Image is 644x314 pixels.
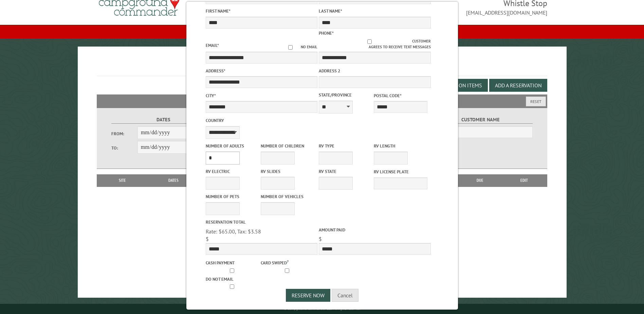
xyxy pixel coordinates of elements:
[260,168,314,175] label: RV Slides
[205,42,219,48] label: Email
[489,79,547,92] button: Add a Reservation
[374,92,427,99] label: Postal Code
[319,38,430,50] label: Customer agrees to receive text messages
[319,143,372,149] label: RV Type
[501,174,547,187] th: Edit
[319,30,334,36] label: Phone
[319,168,372,175] label: RV State
[111,145,137,151] label: To:
[280,44,317,50] label: No email
[205,276,259,282] label: Do not email
[145,174,203,187] th: Dates
[205,143,259,149] label: Number of Adults
[260,193,314,200] label: Number of Vehicles
[205,168,259,175] label: RV Electric
[205,92,317,99] label: City
[260,143,314,149] label: Number of Children
[97,57,547,76] h1: Reservations
[319,235,322,242] span: $
[205,228,261,235] span: Rate: $65.00, Tax: $3.58
[459,174,501,187] th: Due
[100,174,144,187] th: Site
[284,307,361,311] small: © Campground Commander LLC. All rights reserved.
[205,117,317,124] label: Country
[280,45,301,50] input: No email
[205,8,317,14] label: First Name
[286,289,330,302] button: Reserve Now
[319,8,430,14] label: Last Name
[205,260,259,266] label: Cash payment
[287,259,288,264] a: ?
[97,94,547,107] h2: Filters
[111,116,215,124] label: Dates
[205,219,317,225] label: Reservation Total
[205,68,317,74] label: Address
[327,39,412,44] input: Customer agrees to receive text messages
[260,259,314,266] label: Card swiped
[429,79,488,92] button: Edit Add-on Items
[429,116,532,124] label: Customer Name
[319,92,372,98] label: State/Province
[205,193,259,200] label: Number of Pets
[319,68,430,74] label: Address 2
[526,97,546,106] button: Reset
[319,227,430,233] label: Amount paid
[374,169,427,175] label: RV License Plate
[205,235,208,242] span: $
[374,143,427,149] label: RV Length
[332,289,358,302] button: Cancel
[111,130,137,137] label: From:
